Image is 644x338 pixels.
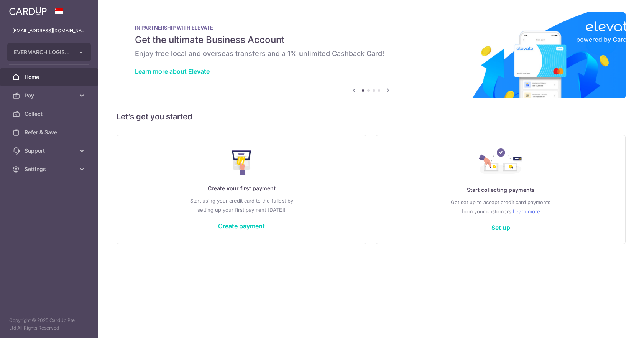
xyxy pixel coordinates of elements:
[25,129,75,136] span: Refer & Save
[479,148,522,176] img: Collect Payment
[7,43,91,61] button: EVERMARCH LOGISTICS (S) PTE LTD
[491,224,510,231] a: Set up
[117,12,626,98] img: Renovation banner
[12,27,86,35] p: [EMAIL_ADDRESS][DOMAIN_NAME]
[25,165,75,173] span: Settings
[135,68,210,75] a: Learn more about Elevate
[25,147,75,155] span: Support
[132,196,351,214] p: Start using your credit card to the fullest by setting up your first payment [DATE]!
[25,110,75,118] span: Collect
[391,185,610,195] p: Start collecting payments
[513,207,540,216] a: Learn more
[132,184,351,193] p: Create your first payment
[218,222,265,230] a: Create payment
[135,49,607,58] h6: Enjoy free local and overseas transfers and a 1% unlimited Cashback Card!
[391,198,610,216] p: Get set up to accept credit card payments from your customers.
[14,48,71,56] span: EVERMARCH LOGISTICS (S) PTE LTD
[9,6,47,15] img: CardUp
[595,315,636,334] iframe: Opens a widget where you can find more information
[232,150,251,175] img: Make Payment
[135,34,607,46] h5: Get the ultimate Business Account
[25,92,75,99] span: Pay
[117,110,626,123] h5: Let’s get you started
[135,25,607,31] p: IN PARTNERSHIP WITH ELEVATE
[25,73,75,81] span: Home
